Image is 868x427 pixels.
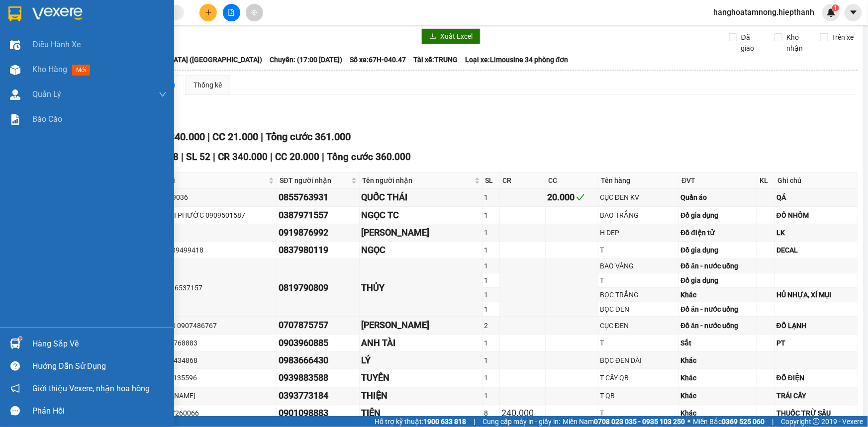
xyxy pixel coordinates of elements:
[484,275,498,286] div: 1
[775,172,858,189] th: Ghi chú
[737,32,767,54] span: Đã giao
[277,189,360,206] td: 0855763931
[680,304,755,315] div: Đồ ăn - nước uống
[19,337,22,340] sup: 1
[465,54,569,65] span: Loại xe: Limousine 34 phòng đơn
[142,338,275,348] div: LỘC 0932768883
[213,151,215,163] span: |
[849,8,858,17] span: caret-down
[279,281,358,295] div: 0819790809
[10,384,20,393] span: notification
[360,352,483,369] td: LÝ
[600,210,677,221] div: BAO TRẮNG
[500,172,546,189] th: CR
[8,6,21,21] img: logo-vxr
[279,318,358,332] div: 0707875757
[279,389,358,403] div: 0393773184
[600,408,677,419] div: T
[722,418,765,426] strong: 0369 525 060
[484,372,498,383] div: 1
[142,372,275,383] div: HUY 0902135596
[563,416,685,427] span: Miền Nam
[205,9,212,16] span: plus
[776,289,856,300] div: HỦ NHỰA, XÍ MỤI
[687,420,690,424] span: ⚪️
[279,226,358,240] div: 0919876992
[501,406,544,420] div: 240.000
[142,227,275,238] div: X
[246,4,263,21] button: aim
[484,289,498,300] div: 1
[360,189,483,206] td: QUỐC THÁI
[361,208,481,222] div: NGỌC TC
[484,227,498,238] div: 1
[600,338,677,348] div: T
[360,259,483,317] td: THỦY
[600,355,677,366] div: BỌC ĐEN DÀI
[546,172,598,189] th: CC
[600,320,677,331] div: CỤC ĐEN
[277,369,360,387] td: 0939883588
[484,390,498,401] div: 1
[270,54,342,65] span: Chuyến: (17:00 [DATE])
[361,190,481,204] div: QUỐC THÁI
[279,190,358,204] div: 0855763931
[10,361,20,371] span: question-circle
[776,192,856,203] div: QÁ
[350,54,406,65] span: Số xe: 67H-040.47
[360,369,483,387] td: TUYỀN
[360,335,483,352] td: ANH TÀI
[361,389,481,403] div: THIỆN
[375,416,466,427] span: Hỗ trợ kỹ thuật:
[143,175,266,186] span: Người gửi
[421,28,481,44] button: downloadXuất Excel
[142,245,275,256] div: HỒNG 0909499418
[280,175,349,186] span: SĐT người nhận
[845,4,862,21] button: caret-down
[484,192,498,203] div: 1
[279,208,358,222] div: 0387971557
[413,54,458,65] span: Tài xế: TRUNG
[680,192,755,203] div: Quần áo
[181,151,184,163] span: |
[361,226,481,240] div: [PERSON_NAME]
[679,172,757,189] th: ĐVT
[32,38,81,51] span: Điều hành xe
[223,4,240,21] button: file-add
[212,131,258,143] span: CC 21.000
[547,190,596,204] div: 20.000
[680,275,755,286] div: Đồ gia dụng
[277,242,360,259] td: 0837980119
[484,320,498,331] div: 2
[10,89,20,100] img: warehouse-icon
[277,224,360,242] td: 0919876992
[360,242,483,259] td: NGỌC
[251,9,258,16] span: aim
[228,9,235,16] span: file-add
[32,88,61,100] span: Quản Lý
[600,372,677,383] div: T CÂY QB
[680,245,755,256] div: Đồ gia dụng
[159,90,167,98] span: down
[142,210,275,221] div: NHÔM ĐẠI PHƯỚC 0909501587
[361,243,481,257] div: NGỌC
[600,304,677,315] div: BỌC ĐEN
[147,151,179,163] span: Đơn 38
[484,245,498,256] div: 1
[10,65,20,75] img: warehouse-icon
[360,207,483,224] td: NGỌC TC
[261,131,263,143] span: |
[680,320,755,331] div: Đồ ăn - nước uống
[680,210,755,221] div: Đồ gia dụng
[270,151,273,163] span: |
[277,259,360,317] td: 0819790809
[277,387,360,405] td: 0393773184
[361,336,481,350] div: ANH TÀI
[484,338,498,348] div: 1
[142,192,275,203] div: X 0559179036
[600,260,677,271] div: BAO VÀNG
[361,406,481,420] div: TIÊN
[361,353,481,367] div: LÝ
[360,387,483,405] td: THIỆN
[827,8,836,17] img: icon-new-feature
